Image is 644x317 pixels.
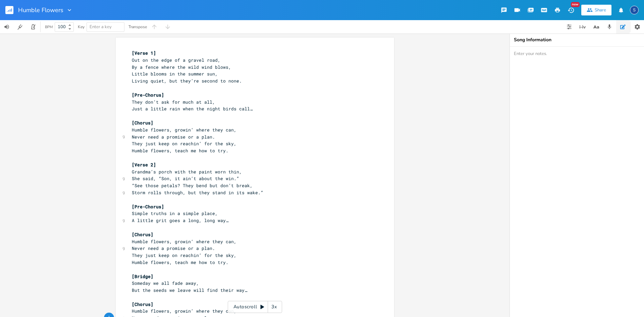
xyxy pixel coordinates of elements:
span: [Chorus] [132,301,153,307]
span: Just a little rain when the night birds call… [132,106,253,112]
span: [Bridge] [132,273,153,279]
span: By a fence where the wild wind blows, [132,64,231,70]
span: Humble flowers, growin’ where they can, [132,127,236,133]
div: Share [595,7,606,13]
span: Simple truths in a simple place, [132,210,218,216]
span: Out on the edge of a gravel road, [132,57,220,63]
div: 3x [268,301,280,313]
div: Song Information [514,38,640,42]
span: She said, “Son, it ain’t about the win.” [132,175,239,181]
span: Living quiet, but they’re second to none. [132,78,242,84]
span: Someday we all fade away, [132,280,199,286]
span: Humble flowers, growin’ where they can, [132,239,236,245]
span: Humble Flowers [18,7,63,13]
div: scooterdude [630,6,639,14]
span: [Chorus] [132,231,153,237]
button: New [564,4,578,16]
span: Enter a key [90,24,112,30]
span: Grandma’s porch with the paint worn thin, [132,169,242,175]
span: [Verse 2] [132,162,156,168]
span: They don’t ask for much at all, [132,99,215,105]
span: They just keep on reachin’ for the sky, [132,252,236,258]
span: But the seeds we leave will find their way… [132,287,247,293]
div: Key [78,25,85,29]
div: BPM [45,25,53,29]
span: Humble flowers, teach me how to try. [132,148,228,154]
div: New [571,2,580,7]
span: [Chorus] [132,120,153,126]
span: [Verse 1] [132,50,156,56]
span: Little blooms in the summer sun, [132,71,218,77]
span: Storm rolls through, but they stand in its wake.” [132,190,263,196]
button: Share [581,5,611,15]
div: Autoscroll [228,301,282,313]
button: S [630,2,639,18]
span: A little grit goes a long, long way… [132,217,228,223]
span: Humble flowers, teach me how to try. [132,259,228,265]
span: Never need a promise or a plan. [132,245,215,251]
span: “See those petals? They bend but don’t break, [132,182,253,189]
span: They just keep on reachin’ for the sky, [132,141,236,147]
div: Transpose [128,25,147,29]
span: [Pre-Chorus] [132,92,164,98]
span: Never need a promise or a plan. [132,134,215,140]
span: [Pre-Chorus] [132,204,164,210]
span: Humble flowers, growin’ where they can, [132,308,236,314]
